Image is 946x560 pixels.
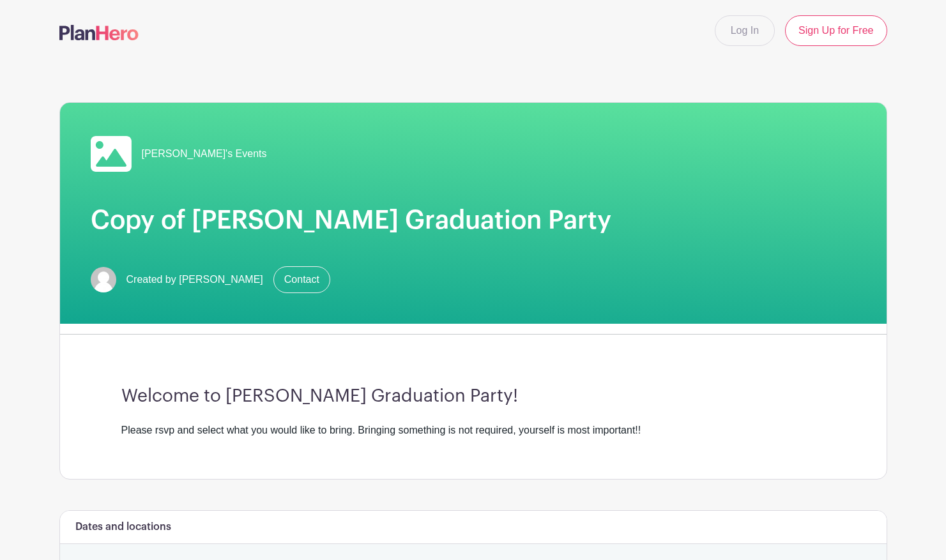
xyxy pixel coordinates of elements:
h1: Copy of [PERSON_NAME] Graduation Party [91,205,856,236]
span: [PERSON_NAME]'s Events [142,146,267,162]
h3: Welcome to [PERSON_NAME] Graduation Party! [121,386,825,407]
a: Contact [273,266,330,293]
img: default-ce2991bfa6775e67f084385cd625a349d9dcbb7a52a09fb2fda1e96e2d18dcdb.png [91,267,116,292]
span: Created by [PERSON_NAME] [126,272,263,287]
div: Please rsvp and select what you would like to bring. Bringing something is not required, yourself... [121,423,825,438]
h6: Dates and locations [75,521,171,533]
a: Sign Up for Free [785,15,887,46]
a: Log In [715,15,775,46]
img: logo-507f7623f17ff9eddc593b1ce0a138ce2505c220e1c5a4e2b4648c50719b7d32.svg [59,25,139,40]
